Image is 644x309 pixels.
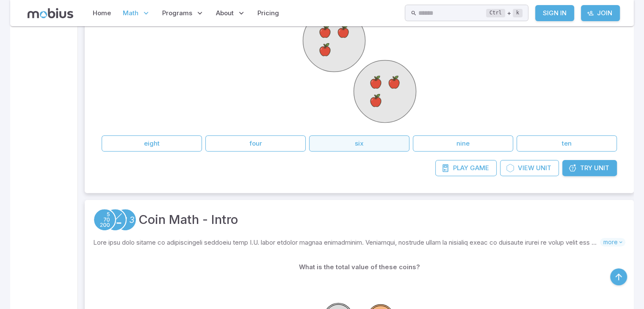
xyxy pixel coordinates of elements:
a: Join [581,5,620,21]
a: Coin Math - Intro [138,210,238,229]
span: Math [123,8,138,18]
span: View [518,163,534,173]
button: four [205,135,306,152]
a: Place Value [93,208,116,231]
button: nine [413,135,513,152]
button: eight [102,135,202,152]
button: ten [517,135,617,152]
a: Home [90,3,113,23]
a: Sign In [535,5,574,21]
span: Play [453,163,468,173]
a: Addition and Subtraction [104,208,127,231]
kbd: k [513,9,522,17]
a: PlayGame [435,160,497,176]
button: six [309,135,409,152]
a: Numeracy [114,208,137,231]
a: TryUnit [562,160,617,176]
span: Programs [162,8,192,18]
kbd: Ctrl [486,9,505,17]
div: + [486,8,522,18]
span: Unit [536,163,551,173]
span: Game [470,163,489,173]
a: Pricing [255,3,282,23]
p: Lore ipsu dolo sitame co adipiscingeli seddoeiu temp I.U. labor etdolor magnaa enimadminim. Venia... [93,238,600,247]
span: About [216,8,234,18]
a: ViewUnit [500,160,559,176]
span: Unit [594,163,609,173]
span: Try [580,163,592,173]
p: What is the total value of these coins? [299,262,420,272]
